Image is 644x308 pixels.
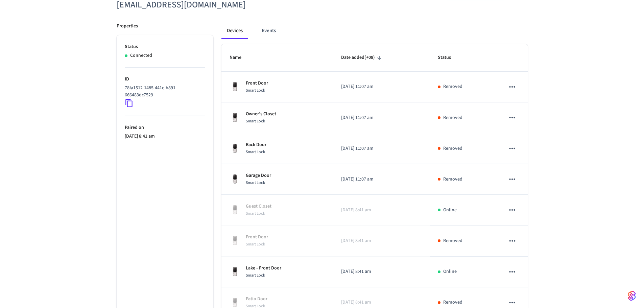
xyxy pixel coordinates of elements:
span: Smart Lock [246,88,265,93]
img: Yale Assure Touchscreen Wifi Smart Lock, Satin Nickel, Front [230,81,240,92]
p: Lake - Front Door [246,265,281,272]
button: Events [256,23,281,39]
p: [DATE] 8:41 am [341,207,422,214]
p: Removed [443,114,462,121]
p: [DATE] 11:07 am [341,114,422,121]
div: connected account tabs [221,23,528,39]
p: Connected [130,52,152,59]
span: Date added(+08) [341,52,384,63]
p: Front Door [246,234,268,241]
img: Yale Assure Touchscreen Wifi Smart Lock, Satin Nickel, Front [230,174,240,185]
img: Yale Assure Touchscreen Wifi Smart Lock, Satin Nickel, Front [230,112,240,123]
img: Yale Assure Touchscreen Wifi Smart Lock, Satin Nickel, Front [230,266,240,277]
img: Yale Assure Touchscreen Wifi Smart Lock, Satin Nickel, Front [230,205,240,215]
p: Online [443,268,457,275]
p: Front Door [246,80,268,87]
p: [DATE] 11:07 am [341,145,422,152]
p: Removed [443,145,462,152]
img: Yale Assure Touchscreen Wifi Smart Lock, Satin Nickel, Front [230,235,240,246]
span: Name [230,52,250,63]
p: [DATE] 11:07 am [341,83,422,90]
span: Smart Lock [246,118,265,124]
p: Removed [443,83,462,90]
span: Smart Lock [246,180,265,186]
p: [DATE] 8:41 am [125,133,205,140]
img: SeamLogoGradient.69752ec5.svg [628,290,636,301]
p: [DATE] 8:41 am [341,268,422,275]
span: Smart Lock [246,149,265,155]
span: Smart Lock [246,211,265,216]
span: Status [438,52,460,63]
img: Yale Assure Touchscreen Wifi Smart Lock, Satin Nickel, Front [230,143,240,154]
p: 78fa1512-1485-441e-b891-666483dc7529 [125,85,202,99]
button: Devices [221,23,248,39]
p: Removed [443,237,462,244]
p: ID [125,76,205,83]
p: [DATE] 11:07 am [341,176,422,183]
p: Status [125,43,205,50]
p: Removed [443,299,462,306]
p: Patio Door [246,295,267,303]
p: Online [443,207,457,214]
p: Removed [443,176,462,183]
p: Paired on [125,124,205,131]
p: Garage Door [246,172,271,179]
img: Yale Assure Touchscreen Wifi Smart Lock, Satin Nickel, Front [230,297,240,308]
p: Properties [117,23,138,30]
p: Back Door [246,141,266,148]
p: [DATE] 8:41 am [341,299,422,306]
span: Smart Lock [246,241,265,247]
p: Guest Closet [246,203,271,210]
p: Owner’s Closet [246,111,276,118]
span: Smart Lock [246,273,265,278]
p: [DATE] 8:41 am [341,237,422,244]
